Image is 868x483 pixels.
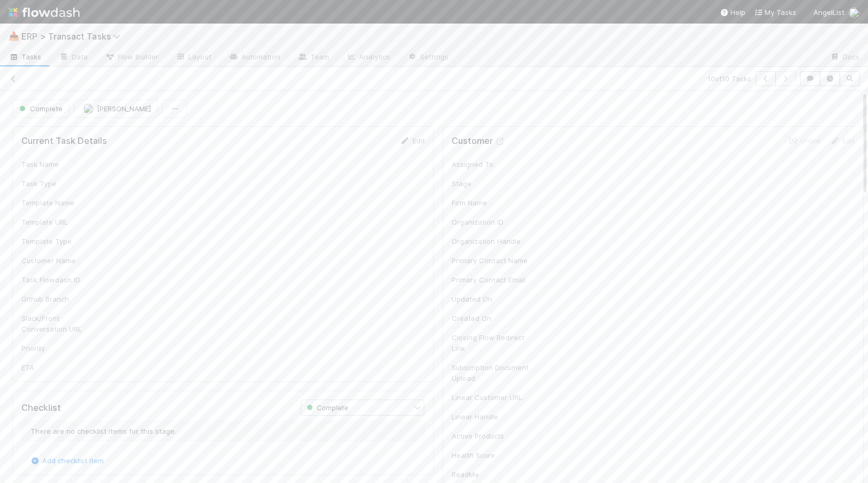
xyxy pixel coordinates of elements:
div: There are no checklist items for this stage. [21,421,425,441]
div: Task Type [21,178,102,189]
a: Unlink [788,136,821,145]
div: Customer Name [21,255,102,266]
span: Complete [304,404,348,412]
div: ReadMe [452,469,532,480]
span: AngelList [813,8,844,17]
div: Organization Handle [452,236,532,247]
div: Assigned To [452,159,532,170]
div: Priority [21,343,102,354]
div: Template URL [21,217,102,227]
a: Flow Builder [96,49,167,66]
div: Firm Name [452,197,532,208]
div: Task Flowdash ID [21,274,102,285]
div: Template Type [21,236,102,247]
div: Primary Contact Name [452,255,532,266]
a: Settings [399,49,457,66]
h5: Customer [452,136,506,147]
img: avatar_ef15843f-6fde-4057-917e-3fb236f438ca.png [849,7,859,18]
div: Github Branch [21,294,102,304]
img: avatar_ef15843f-6fde-4057-917e-3fb236f438ca.png [83,103,94,114]
button: [PERSON_NAME] [74,99,158,118]
span: Complete [17,104,63,113]
div: Active Products [452,431,532,441]
button: Complete [12,99,70,118]
div: Health Score [452,450,532,461]
div: Slack/Front Conversation URL [21,313,102,334]
span: My Tasks [754,8,796,17]
a: Edit [829,136,855,145]
a: My Tasks [754,7,796,18]
div: Primary Contact Email [452,274,532,285]
div: Subscription Document Upload [452,362,532,384]
div: ETA [21,362,102,373]
div: Closing Flow Redirect Link [452,332,532,354]
div: Created On [452,313,532,324]
div: Updated On [452,294,532,304]
div: Linear Handle [452,411,532,422]
a: Automation [220,49,289,66]
div: Help [720,7,745,18]
h5: Checklist [21,403,61,413]
a: Add checklist item [29,456,104,465]
div: Linear Customer URL [452,392,532,403]
h5: Current Task Details [21,136,107,147]
div: Template Name [21,197,102,208]
a: Data [50,49,96,66]
span: Flow Builder [105,51,158,62]
span: [PERSON_NAME] [97,104,151,113]
div: Organization ID [452,217,532,227]
a: Layout [167,49,220,66]
div: Stage [452,178,532,189]
span: Tasks [9,51,42,62]
span: 10 of 10 Tasks [707,73,751,84]
a: Edit [400,136,425,145]
div: Task Name [21,159,102,170]
img: logo-inverted-e16ddd16eac7371096b0.svg [9,3,80,21]
a: Docs [821,49,868,66]
a: Team [289,49,338,66]
a: Analytics [338,49,399,66]
span: 📥 [9,32,19,41]
span: ERP > Transact Tasks [21,31,126,42]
